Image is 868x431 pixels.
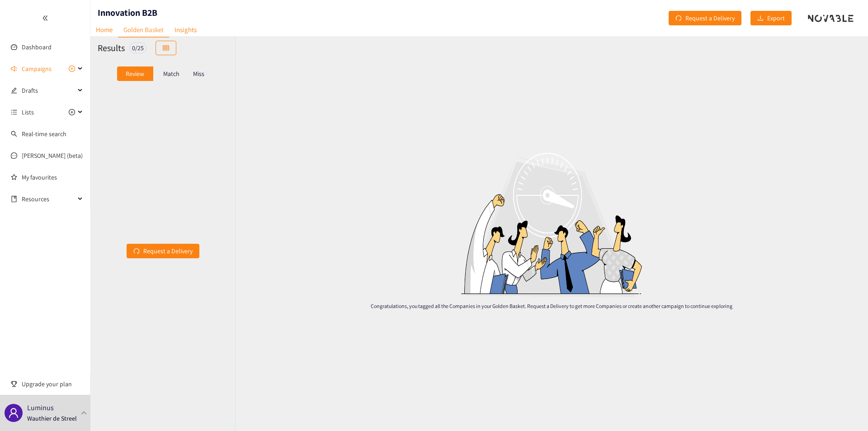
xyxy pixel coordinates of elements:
a: My favourites [22,168,83,186]
div: Widget de chat [721,333,868,431]
span: trophy [11,381,17,387]
p: Luminus [27,402,54,413]
a: Home [90,23,118,37]
span: Lists [22,103,34,121]
a: Golden Basket [118,23,169,38]
p: Congratulations, you tagged all the Companies in your Golden Basket. Request a Delivery to get mo... [367,302,736,310]
span: Upgrade your plan [22,375,83,393]
span: Request a Delivery [143,246,193,256]
p: Wauthier de Streel [27,413,77,423]
span: Resources [22,190,75,208]
span: redo [133,248,140,255]
span: sound [11,66,17,72]
button: redoRequest a Delivery [127,244,199,258]
span: edit [11,87,17,94]
button: table [156,41,176,55]
span: double-left [42,15,48,21]
a: Real-time search [22,130,66,138]
span: redo [675,15,682,22]
p: Review [126,70,144,77]
p: Miss [193,70,204,77]
span: plus-circle [69,109,75,115]
span: book [11,196,17,202]
a: Dashboard [22,43,52,51]
p: Match [163,70,179,77]
span: user [8,407,19,418]
span: Request a Delivery [685,13,735,23]
iframe: Chat Widget [721,333,868,431]
div: 0 / 25 [129,43,146,53]
a: Insights [169,23,202,37]
span: Export [767,13,785,23]
span: plus-circle [69,66,75,72]
span: unordered-list [11,109,17,115]
a: [PERSON_NAME] (beta) [22,152,83,160]
span: Campaigns [22,60,52,78]
span: download [757,15,764,22]
h1: Innovation B2B [98,6,157,19]
span: Drafts [22,81,75,99]
span: table [163,45,169,52]
h2: Results [98,42,125,54]
button: downloadExport [750,11,792,25]
button: redoRequest a Delivery [669,11,741,25]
